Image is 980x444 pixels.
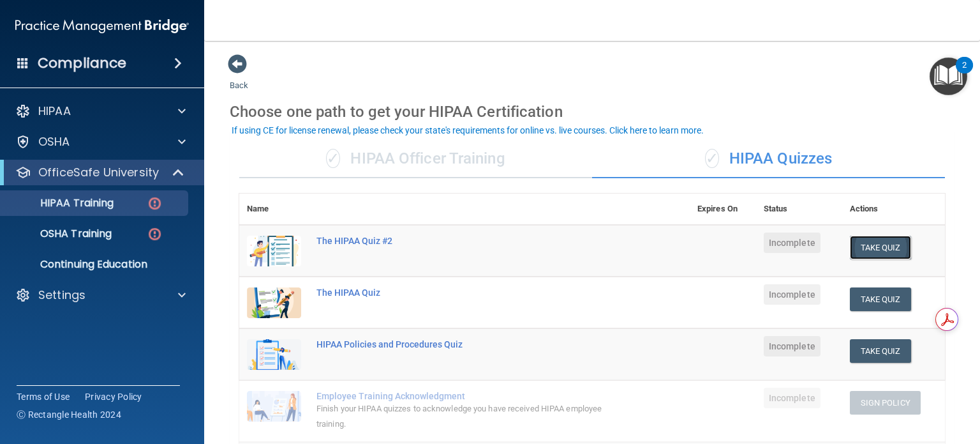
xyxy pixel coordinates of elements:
th: Actions [842,194,945,225]
img: danger-circle.6113f641.png [147,195,163,211]
p: HIPAA [38,103,71,119]
th: Expires On [690,194,756,225]
p: OfficeSafe University [38,165,159,180]
span: Incomplete [764,336,820,356]
iframe: Drift Widget Chat Controller [760,354,965,404]
a: OSHA [15,134,186,149]
th: Name [239,194,309,225]
div: HIPAA Quizzes [592,140,945,178]
p: OSHA Training [8,227,112,240]
span: Ⓒ Rectangle Health 2024 [17,408,121,421]
button: If using CE for license renewal, please check your state's requirements for online vs. live cours... [230,124,706,137]
a: OfficeSafe University [15,165,185,180]
div: The HIPAA Quiz [316,287,626,298]
span: ✓ [326,149,340,168]
div: If using CE for license renewal, please check your state's requirements for online vs. live cours... [232,126,704,135]
div: 2 [962,65,967,82]
p: Settings [38,287,85,303]
div: HIPAA Policies and Procedures Quiz [316,339,626,349]
h4: Compliance [38,54,126,72]
a: Settings [15,287,186,303]
p: OSHA [38,134,70,149]
span: Incomplete [764,284,820,305]
img: danger-circle.6113f641.png [147,226,163,242]
div: Choose one path to get your HIPAA Certification [230,93,954,130]
div: Employee Training Acknowledgment [316,391,626,401]
a: HIPAA [15,103,186,119]
button: Take Quiz [850,236,911,259]
span: ✓ [705,149,719,168]
a: Back [230,65,248,90]
a: Terms of Use [17,390,70,403]
div: Finish your HIPAA quizzes to acknowledge you have received HIPAA employee training. [316,401,626,432]
p: Continuing Education [8,258,182,271]
button: Open Resource Center, 2 new notifications [930,57,967,95]
span: Incomplete [764,233,820,253]
p: HIPAA Training [8,197,114,210]
div: The HIPAA Quiz #2 [316,236,626,246]
a: Privacy Policy [85,390,142,403]
img: PMB logo [15,13,189,39]
button: Take Quiz [850,287,911,311]
div: HIPAA Officer Training [239,140,592,178]
button: Take Quiz [850,339,911,363]
th: Status [756,194,842,225]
